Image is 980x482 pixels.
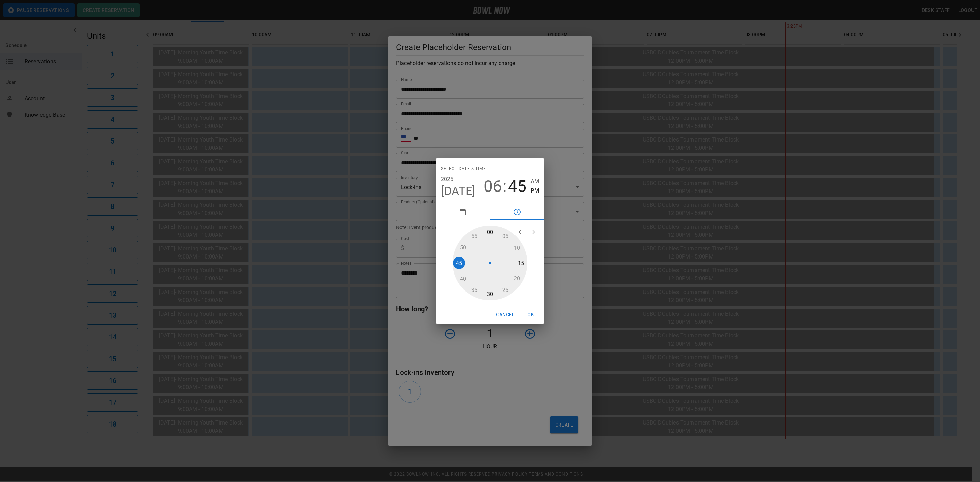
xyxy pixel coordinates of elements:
[530,177,539,186] button: AM
[484,177,502,196] button: 06
[436,204,490,220] button: pick date
[441,164,486,174] span: Select date & time
[490,204,544,220] button: pick time
[441,174,454,184] button: 2025
[503,177,507,196] span: :
[508,177,526,196] button: 45
[530,186,539,195] button: PM
[441,184,475,198] button: [DATE]
[520,309,542,321] button: OK
[493,309,517,321] button: Cancel
[513,225,527,239] button: open previous view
